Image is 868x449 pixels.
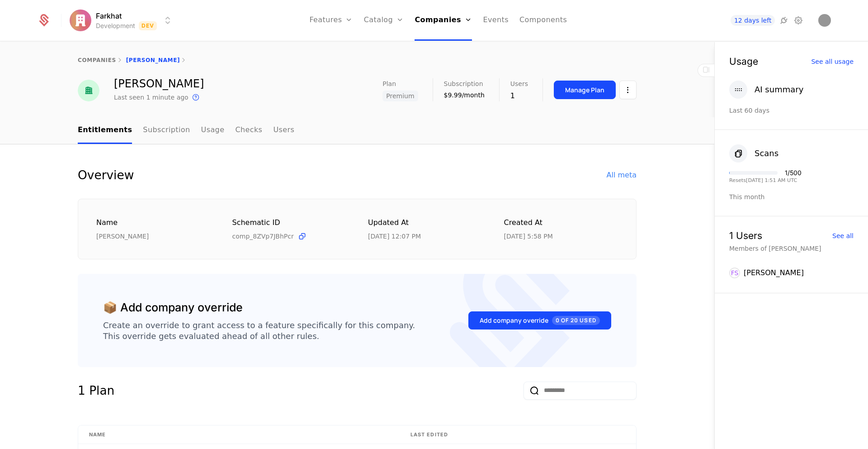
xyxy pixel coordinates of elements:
span: Subscription [444,81,483,87]
div: $9.99/month [444,91,485,100]
div: [PERSON_NAME] [744,267,804,278]
span: 0 of 20 Used [552,316,600,325]
img: Farkhat Saliyev [78,80,99,101]
div: [PERSON_NAME] [114,78,204,89]
div: Scans [755,147,778,160]
a: Settings [793,15,804,26]
div: 9/2/25, 5:58 PM [504,232,553,241]
div: Add company override [480,316,600,325]
div: Manage Plan [565,86,604,95]
div: Updated at [368,217,482,229]
a: Integrations [778,15,789,26]
div: 1 Plan [78,382,114,400]
img: Farkhat Saliyev [818,14,831,27]
div: Resets [DATE] 1:51 AM UTC [729,178,802,183]
div: FS [729,267,740,278]
div: AI summary [755,83,803,96]
div: Overview [78,166,134,184]
div: Schematic ID [232,217,347,228]
span: Users [510,81,528,87]
div: Last 60 days [729,106,854,115]
img: Farkhat [70,10,91,31]
a: companies [78,57,116,63]
span: comp_8ZVp7JBhPcr [232,232,294,241]
span: Farkhat [96,10,122,21]
button: Add company override0 of 20 Used [468,311,611,330]
div: 1 Users [729,231,762,240]
div: Last seen 1 minute ago [114,93,189,102]
button: Open user button [818,14,831,27]
a: Subscription [143,117,190,144]
div: Create an override to grant access to a feature specifically for this company. This override gets... [103,320,415,342]
a: Users [273,117,294,144]
div: Members of [PERSON_NAME] [729,244,854,253]
div: See all usage [811,58,854,65]
div: Name [96,217,211,229]
button: Select action [619,81,637,99]
ul: Choose Sub Page [78,117,294,144]
th: Name [78,425,400,444]
a: Usage [201,117,225,144]
span: Premium [382,91,418,101]
div: [PERSON_NAME] [96,232,211,241]
div: All meta [607,170,637,181]
button: AI summary [729,81,803,99]
a: 12 days left [731,15,775,26]
div: See all [832,233,854,239]
th: Last edited [400,425,636,444]
div: 1 [510,91,528,101]
span: Dev [139,21,157,30]
button: Select environment [72,10,174,30]
div: Usage [729,57,758,66]
div: 1 / 500 [785,170,802,176]
span: Plan [382,81,396,87]
div: This month [729,192,854,201]
div: 9/5/25, 12:07 PM [368,232,421,241]
button: Scans [729,144,778,162]
div: Development [96,21,135,30]
nav: Main [78,117,637,144]
a: Checks [235,117,262,144]
button: Manage Plan [554,81,616,99]
div: 📦 Add company override [103,299,243,316]
a: Entitlements [78,117,132,144]
div: Created at [504,217,618,229]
